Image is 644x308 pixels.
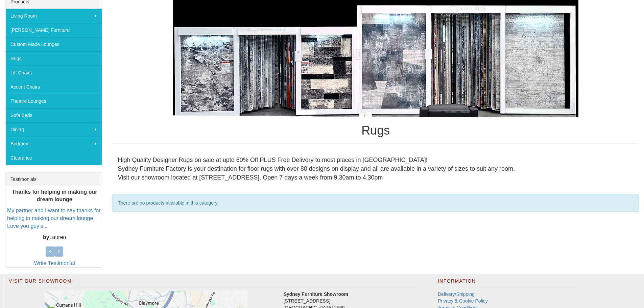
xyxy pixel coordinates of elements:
h2: Information [438,279,582,287]
div: There are no products available in this category. [112,194,639,212]
a: Rugs [5,51,102,66]
a: Clearance [5,151,102,165]
div: Testimonials [5,172,102,186]
div: High Quality Designer Rugs on sale at upto 60% Off PLUS Free Delivery to most places in [GEOGRAPH... [112,150,639,187]
a: Lift Chairs [5,66,102,80]
b: Thanks for helping in making our dream lounge [12,189,97,203]
a: Living Room [5,9,102,23]
a: Custom Made Lounges [5,37,102,51]
a: Sofa Beds [5,108,102,122]
strong: Sydney Furniture Showroom [284,291,348,297]
h2: Visit Our Showroom [9,279,421,287]
a: Theatre Lounges [5,94,102,108]
a: Bedroom [5,137,102,151]
a: [PERSON_NAME] Furniture [5,23,102,37]
a: Dining [5,122,102,137]
a: Delivery/Shipping [438,291,475,297]
h1: Rugs [112,124,639,137]
b: by [43,234,49,240]
p: Lauren [7,234,102,241]
a: Accent Chairs [5,80,102,94]
a: Privacy & Cookie Policy [438,298,488,304]
a: Write Testimonial [34,260,75,266]
a: My partner and I want to say thanks for helping in making our dream lounge. Love you guy’s... [7,208,101,229]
